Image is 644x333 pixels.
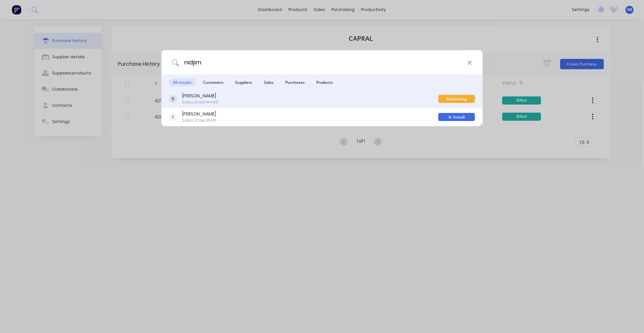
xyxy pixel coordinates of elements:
[182,99,218,105] div: Sales Order #446
[438,113,475,121] div: 6. Install
[182,111,217,117] div: [PERSON_NAME]
[260,78,277,86] span: Sales
[231,78,256,86] span: Suppliers
[182,93,218,99] div: [PERSON_NAME]
[169,78,195,86] span: All results
[438,95,475,103] div: Fabricating
[312,78,337,86] span: Products
[281,78,309,86] span: Purchases
[179,50,467,74] input: Start typing a customer or supplier name to create a new order...
[182,117,217,123] div: Sales Order #416
[199,78,227,86] span: Customers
